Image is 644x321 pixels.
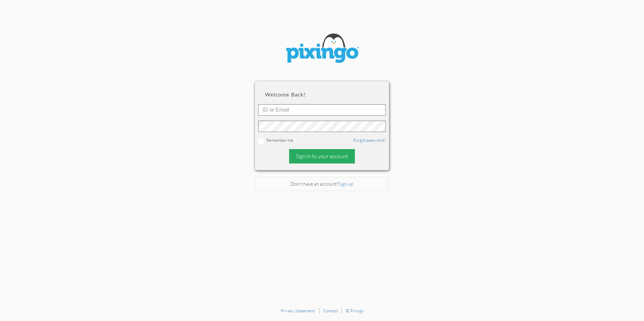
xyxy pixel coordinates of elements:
[338,181,354,187] a: Sign up
[281,308,315,313] a: Privacy Statement
[353,137,386,143] a: Forgot password?
[255,177,389,191] div: Don't have an account?
[265,91,379,98] h2: Welcome back!
[258,137,386,144] div: Remember me
[323,308,338,313] a: Contact
[282,30,362,68] img: pixingo logo
[289,149,355,164] div: Sign in to your account
[258,104,386,116] input: ID or Email
[346,308,364,313] a: © Pixingo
